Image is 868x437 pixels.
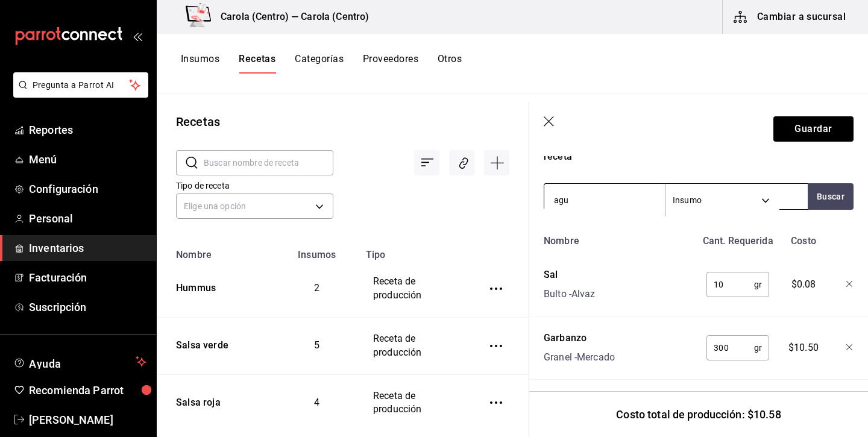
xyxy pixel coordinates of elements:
[176,193,333,219] div: Elige una opción
[29,210,146,227] span: Personal
[665,184,779,216] div: Insumo
[171,334,228,353] div: Salsa verde
[29,354,131,369] span: Ayuda
[544,331,615,345] div: Garbanzo
[239,53,275,74] button: Recetas
[157,242,275,260] th: Nombre
[414,150,439,175] div: Ordenar por
[773,116,854,142] button: Guardar
[275,242,359,260] th: Insumos
[181,53,219,74] button: Insumos
[171,277,216,295] div: Hummus
[363,53,418,74] button: Proveedores
[706,336,754,360] input: 0
[211,10,369,24] h3: Carola (Centro) — Carola (Centro)
[176,113,220,131] div: Recetas
[29,382,146,398] span: Recomienda Parrot
[29,412,146,428] span: [PERSON_NAME]
[33,79,130,92] span: Pregunta a Parrot AI
[29,269,146,286] span: Facturación
[176,181,333,190] label: Tipo de receta
[544,187,665,213] input: Buscar insumo
[696,229,775,248] div: Cant. Requerida
[544,350,615,365] div: Granel - Mercado
[791,277,816,292] span: $0.08
[13,72,148,98] button: Pregunta a Parrot AI
[529,391,868,437] div: Costo total de producción: $10.58
[544,287,596,301] div: Bulto - Alvaz
[314,282,319,294] span: 2
[484,150,509,175] div: Agregar receta
[29,122,146,138] span: Reportes
[539,229,696,248] div: Nombre
[29,299,146,315] span: Suscripción
[438,53,462,74] button: Otros
[29,181,146,197] span: Configuración
[133,31,142,41] button: open_drawer_menu
[359,260,468,317] td: Receta de producción
[359,242,468,260] th: Tipo
[359,374,468,432] td: Receta de producción
[706,272,754,297] input: 0
[314,397,319,408] span: 4
[449,150,474,175] div: Asociar recetas
[775,229,828,248] div: Costo
[788,341,819,355] span: $10.50
[359,317,468,374] td: Receta de producción
[29,240,146,256] span: Inventarios
[706,272,769,297] div: gr
[181,53,462,74] div: navigation tabs
[295,53,344,74] button: Categorías
[204,151,333,175] input: Buscar nombre de receta
[808,183,854,210] button: Buscar
[171,391,221,410] div: Salsa roja
[8,87,148,100] a: Pregunta a Parrot AI
[29,151,146,168] span: Menú
[544,268,596,282] div: Sal
[314,339,319,351] span: 5
[706,335,769,360] div: gr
